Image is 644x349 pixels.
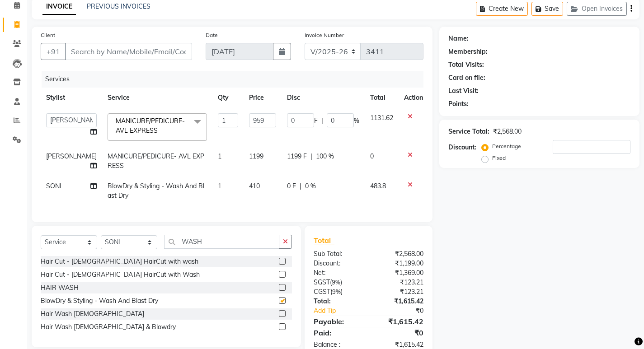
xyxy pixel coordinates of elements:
div: BlowDry & Styling - Wash And Blast Dry [41,296,158,306]
div: ( ) [307,287,368,297]
div: Discount: [307,259,368,268]
span: CGST [314,288,330,296]
th: Stylist [41,88,102,108]
input: Search or Scan [164,235,279,249]
a: Add Tip [307,306,379,316]
th: Action [399,88,428,108]
button: Save [531,2,563,16]
div: Net: [307,268,368,278]
div: Hair Wash [DEMOGRAPHIC_DATA] & Blowdry [41,322,176,332]
div: Membership: [448,47,488,56]
div: ₹1,615.42 [368,316,430,327]
span: 1131.62 [370,114,393,122]
span: % [354,116,359,126]
label: Percentage [492,142,521,150]
span: Total [314,236,334,245]
span: BlowDry & Styling - Wash And Blast Dry [108,182,204,200]
div: Discount: [448,143,476,152]
div: ₹123.21 [368,278,430,287]
span: MANICURE/PEDICURE- AVL EXPRESS [108,152,204,170]
th: Price [244,88,282,108]
span: 100 % [316,152,334,161]
th: Disc [282,88,365,108]
div: Paid: [307,327,368,338]
div: ₹2,568.00 [368,249,430,259]
span: 0 [370,152,374,160]
button: Open Invoices [567,2,627,16]
div: ₹2,568.00 [493,127,522,136]
span: F [314,116,318,126]
span: 410 [249,182,260,190]
label: Client [41,31,55,39]
button: Create New [476,2,528,16]
span: SGST [314,278,330,286]
label: Date [206,31,218,39]
div: Last Visit: [448,86,479,96]
a: PREVIOUS INVOICES [87,2,150,10]
span: [PERSON_NAME] [46,152,97,160]
div: ₹1,199.00 [368,259,430,268]
span: SONI [46,182,61,190]
div: ( ) [307,278,368,287]
th: Total [365,88,399,108]
span: 1 [218,182,221,190]
span: 9% [332,279,340,286]
div: Service Total: [448,127,489,136]
div: Services [42,71,430,88]
span: | [310,152,312,161]
button: +91 [41,43,66,60]
div: Hair Cut - [DEMOGRAPHIC_DATA] HairCut with Wash [41,270,200,279]
div: Sub Total: [307,249,368,259]
a: x [158,126,162,135]
span: 0 % [305,181,316,191]
div: Total Visits: [448,60,484,70]
div: Name: [448,34,469,43]
div: ₹123.21 [368,287,430,297]
div: ₹1,615.42 [368,297,430,306]
span: 1199 F [287,152,307,161]
div: Points: [448,99,469,109]
span: 9% [332,288,341,295]
div: Total: [307,297,368,306]
span: 483.8 [370,182,386,190]
span: 1199 [249,152,263,160]
span: MANICURE/PEDICURE- AVL EXPRESS [116,117,185,135]
th: Qty [212,88,244,108]
div: Payable: [307,316,368,327]
div: Card on file: [448,73,485,83]
div: Hair Cut - [DEMOGRAPHIC_DATA] HairCut with wash [41,257,198,266]
input: Search by Name/Mobile/Email/Code [65,43,192,60]
label: Fixed [492,154,506,162]
div: ₹1,369.00 [368,268,430,278]
span: | [321,116,323,126]
div: HAIR WASH [41,283,79,293]
label: Invoice Number [305,31,344,39]
span: 0 F [287,181,296,191]
div: Hair Wash [DEMOGRAPHIC_DATA] [41,309,144,319]
span: | [300,181,301,191]
div: ₹0 [368,327,430,338]
th: Service [102,88,212,108]
div: ₹0 [379,306,430,316]
span: 1 [218,152,221,160]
